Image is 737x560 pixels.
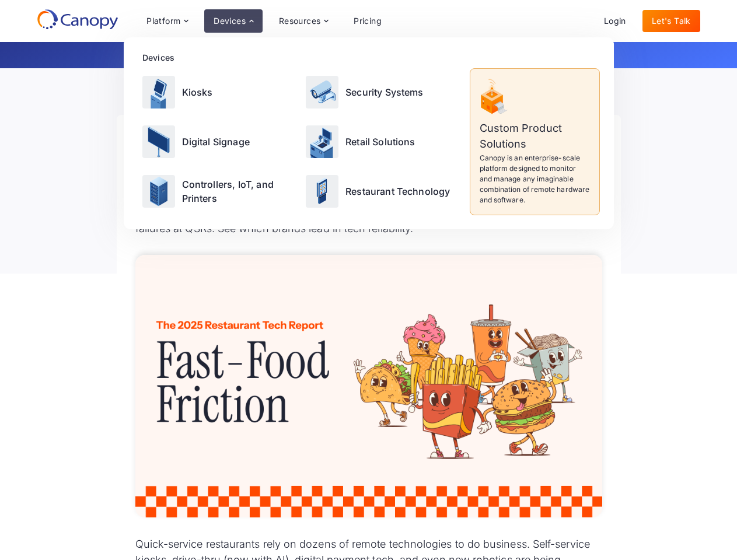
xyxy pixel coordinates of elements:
[480,153,590,205] p: Canopy is an enterprise-scale platform designed to monitor and manage any imaginable combination ...
[138,118,299,165] a: Digital Signage
[301,68,463,116] a: Security Systems
[124,37,614,229] nav: Devices
[345,184,450,198] p: Restaurant Technology
[470,68,600,215] a: Custom Product SolutionsCanopy is an enterprise-scale platform designed to monitor and manage any...
[344,10,391,32] a: Pricing
[142,51,600,64] div: Devices
[182,135,250,149] p: Digital Signage
[301,118,463,165] a: Retail Solutions
[182,177,295,205] p: Controllers, IoT, and Printers
[214,17,246,25] div: Devices
[480,120,590,152] p: Custom Product Solutions
[642,10,700,32] a: Let's Talk
[138,168,299,215] a: Controllers, IoT, and Printers
[182,85,213,99] p: Kiosks
[279,17,321,25] div: Resources
[345,135,415,149] p: Retail Solutions
[595,10,635,32] a: Login
[138,68,299,116] a: Kiosks
[270,9,337,33] div: Resources
[204,9,263,33] div: Devices
[345,85,424,99] p: Security Systems
[146,17,180,25] div: Platform
[301,168,463,215] a: Restaurant Technology
[83,49,655,61] p: Get
[137,9,197,33] div: Platform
